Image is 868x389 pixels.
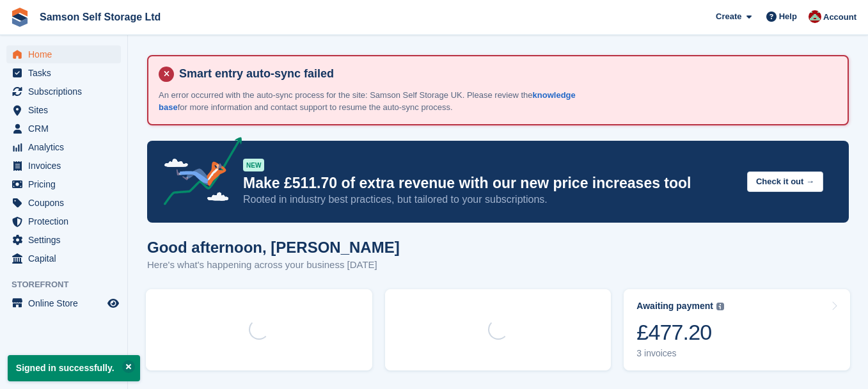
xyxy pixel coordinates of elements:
span: Storefront [12,278,127,291]
a: Awaiting payment £477.20 3 invoices [624,289,850,370]
a: menu [6,231,121,249]
a: menu [6,294,121,312]
a: menu [6,45,121,63]
span: Coupons [28,194,105,212]
a: menu [6,175,121,193]
span: Online Store [28,294,105,312]
img: icon-info-grey-7440780725fd019a000dd9b08b2336e03edf1995a4989e88bcd33f0948082b44.svg [716,303,724,310]
span: Subscriptions [28,83,105,100]
span: Account [823,11,856,24]
img: price-adjustments-announcement-icon-8257ccfd72463d97f412b2fc003d46551f7dbcb40ab6d574587a9cd5c0d94... [153,137,242,210]
span: Settings [28,231,105,249]
img: Ian [809,10,821,23]
span: CRM [28,120,105,138]
a: menu [6,120,121,138]
span: Capital [28,250,105,267]
span: Create [716,10,741,23]
p: An error occurred with the auto-sync process for the site: Samson Self Storage UK. Please review ... [159,89,606,114]
a: menu [6,101,121,119]
span: Analytics [28,138,105,156]
p: Rooted in industry best practices, but tailored to your subscriptions. [243,193,737,207]
p: Signed in successfully. [8,355,140,381]
span: Help [779,10,797,23]
a: menu [6,212,121,230]
img: stora-icon-8386f47178a22dfd0bd8f6a31ec36ba5ce8667c1dd55bd0f319d3a0aa187defe.svg [10,8,29,27]
div: 3 invoices [636,348,724,359]
span: Pricing [28,175,105,193]
span: Tasks [28,64,105,82]
a: menu [6,138,121,156]
span: Home [28,45,105,63]
h1: Good afternoon, [PERSON_NAME] [147,239,400,256]
a: menu [6,194,121,212]
a: menu [6,64,121,82]
p: Make £511.70 of extra revenue with our new price increases tool [243,174,737,193]
div: Awaiting payment [636,301,713,312]
div: NEW [243,159,264,171]
a: menu [6,250,121,267]
a: Samson Self Storage Ltd [35,6,166,28]
h4: Smart entry auto-sync failed [174,67,837,81]
span: Sites [28,101,105,119]
div: £477.20 [636,319,724,345]
span: Invoices [28,157,105,175]
a: menu [6,157,121,175]
p: Here's what's happening across your business [DATE] [147,258,400,273]
button: Check it out → [747,171,823,193]
span: Protection [28,212,105,230]
a: menu [6,83,121,100]
a: Preview store [106,296,121,311]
